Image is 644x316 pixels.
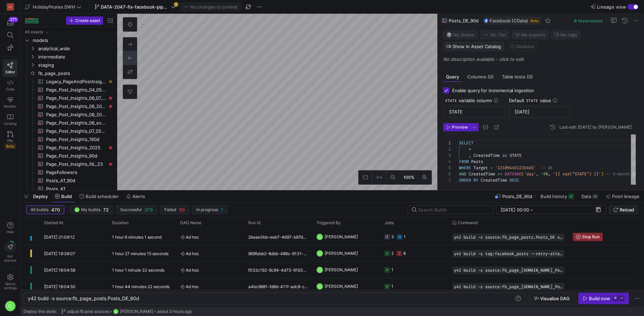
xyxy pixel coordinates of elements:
span: y42 build -s source:fb_page_posts.Posts_DE_90d [28,295,139,301]
div: CL [113,309,119,314]
span: – [531,207,533,213]
a: Legacy_PageAndPostInsights​​​​​​​​​ [23,77,114,86]
span: Visualize DAG [540,296,570,301]
span: PRs [7,139,13,143]
span: AND [459,171,466,177]
span: Facebook (CData) [490,18,528,23]
div: CL [74,207,80,213]
a: Page_Post_Insights_07_2025​​​​​​​​​ [23,127,114,135]
button: Successful379 [116,205,157,214]
div: 271 [9,17,18,22]
span: DATA-2047-fix-facebook-pipeline [101,4,170,10]
div: 3 [443,152,451,159]
span: DATEADD [505,171,522,177]
img: undefined [484,19,488,23]
span: Page_Post_Insights_06_2025​​​​​​​​​ [46,111,106,119]
span: [DATE] 18:04:50 [44,284,76,289]
span: >= [498,171,502,177]
img: No tier [483,32,489,37]
span: [DATE] 19:39:07 [44,251,75,256]
kbd: ⌘ [613,296,618,301]
span: ) [601,171,603,177]
div: Press SPACE to select this row. [23,61,114,69]
div: CL [316,283,323,290]
span: Beta [4,143,16,149]
button: Create asset [66,17,103,25]
span: Page_Post_Insights_2025​​​​​​​​​ [46,144,106,152]
span: , [536,171,538,177]
span: Duration [112,220,129,225]
span: CreatedTime [473,153,500,158]
span: Command [458,220,478,225]
div: 4 [443,159,451,165]
span: STATE [524,97,540,104]
span: Run Id [248,220,260,225]
div: Build now [589,296,610,301]
span: [PERSON_NAME] [325,245,358,261]
span: Table tests [502,75,533,79]
span: Help [6,230,14,234]
span: '221094451235465' [495,165,536,171]
span: Legacy_PageAndPostInsights​​​​​​​​​ [46,78,106,86]
input: End datetime [534,207,579,213]
span: Started At [44,220,63,225]
span: Page_Post_Insights_90d​​​​​​​​​ [46,152,106,160]
span: Editor [6,70,15,74]
span: intermediate [38,53,113,61]
div: Press SPACE to select this row. [23,143,114,152]
input: Search Builds [418,207,488,213]
div: 8 [443,183,451,189]
y42-duration: 1 hour 6 minutes 1 second [112,235,162,240]
span: CreatedTime [469,171,495,177]
button: No tags [551,30,580,39]
div: Last edit: [DATE] by [PERSON_NAME] [559,125,632,130]
span: y42 build -s source:fb_page_posts.Posts_DE source:fb_page_posts.Posts_PL source:fb_page_posts.Pos... [454,235,563,240]
div: Press SPACE to select this row. [23,160,114,168]
a: Page_Post_Insights_NL_23​​​​​​​​​ [23,160,114,168]
span: Data [581,194,591,199]
div: Press SPACE to select this row. [23,176,114,185]
button: Help [3,219,18,237]
span: Point lineage [612,194,640,199]
div: Press SPACE to select this row. [26,262,636,278]
div: Press SPACE to select this row. [23,119,114,127]
button: Show in Asset Catalog [443,42,504,51]
a: Posts_AT_90d​​​​​​​​​ [23,176,114,185]
span: y42 build -s source:fb_page_[DOMAIN_NAME]_Post_Insights_180d [454,284,563,289]
span: Page_Post_Insights_04_05_2025​​​​​​​​​ [46,86,106,94]
div: 5 [443,165,451,171]
p: No description available - click to edit [443,56,641,62]
button: Getstarted [3,238,18,265]
span: PageFollowers​​​​​​​​​ [46,168,106,176]
img: No status [446,32,452,37]
button: Data6K [578,190,601,202]
span: Page_Post_Insights_07_2025​​​​​​​​​ [46,127,106,135]
span: ( [522,171,524,177]
div: a4bc9881-fd8d-411f-adc8-c830fac290dd [244,278,312,294]
a: HG [3,1,18,13]
a: Code [3,77,18,94]
button: Alerts [123,190,148,202]
span: - [541,171,543,177]
div: 1 [391,278,393,294]
span: [PERSON_NAME] [325,278,358,294]
div: Press SPACE to select this row. [23,44,114,53]
span: staging [38,61,113,69]
div: Press SPACE to select this row. [23,185,114,193]
div: 2 [443,146,451,152]
span: Code [6,87,14,91]
button: Stop Run [573,233,603,241]
button: Build [52,190,75,202]
span: Get started [4,254,16,262]
span: (0) [488,75,494,79]
button: adjust fb post sourcesCL[PERSON_NAME]about 3 hours ago [59,307,194,316]
div: Press SPACE to select this row. [23,135,114,143]
span: STATE [510,153,522,158]
div: 7 [443,177,451,183]
span: Successful [120,207,142,212]
span: Lineage view [597,4,626,10]
div: Press SPACE to select this row. [23,28,114,36]
div: Press SPACE to select this row. [23,152,114,160]
button: Build scheduler [76,190,122,202]
span: 470 [51,207,60,213]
